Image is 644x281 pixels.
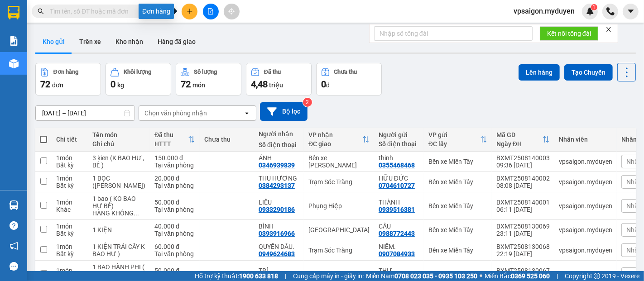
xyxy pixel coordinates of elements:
div: thinh [379,154,419,162]
div: ĐC lấy [428,140,480,148]
div: THƯ [379,267,419,274]
span: Miền Bắc [485,271,550,281]
div: Bất kỳ [56,162,83,169]
button: caret-down [623,4,639,19]
div: 1 món [56,154,83,162]
div: BXMT2508130067 [496,267,550,274]
div: 09:36 [DATE] [496,162,550,169]
div: Ngày ĐH [496,140,543,148]
div: 60.000 đ [154,243,195,250]
div: Đơn hàng [53,69,78,75]
span: notification [10,242,18,250]
button: Trên xe [72,31,108,52]
div: 08:08 [DATE] [496,182,550,189]
div: 1 bao ( KO BAO HƯ BỂ) [92,195,145,210]
div: Bất kỳ [56,230,83,237]
div: vpsaigon.myduyen [559,158,612,165]
div: LIỄU [259,199,299,206]
div: 1 KIỆN TRÁI CÂY K BAO HƯ ) [92,243,145,257]
div: BXMT2508130069 [496,223,550,230]
div: Chi tiết [56,136,83,143]
svg: open [243,110,250,117]
div: Tên món [92,131,145,138]
span: triệu [269,81,283,89]
div: Bến xe Miền Tây [428,202,487,210]
span: | [285,271,286,281]
div: Đã thu [154,131,188,138]
img: logo-vxr [8,6,19,19]
div: 0939516381 [379,206,415,213]
div: Tại văn phòng [154,230,195,237]
div: CẦU [379,223,419,230]
div: ĐC giao [308,140,362,148]
div: Người nhận [259,130,299,138]
button: Kết nối tổng đài [540,26,598,41]
span: copyright [594,273,600,279]
span: file-add [207,8,214,14]
div: BXMT2508140002 [496,175,550,182]
div: 150.000 đ [154,154,195,162]
div: 0384293137 [259,182,295,189]
div: BXMT2508130068 [496,243,550,250]
span: đơn [52,81,63,89]
strong: 0369 525 060 [511,272,550,280]
span: món [192,81,205,89]
div: 0907084933 [379,250,415,257]
span: 0 [111,79,115,90]
img: solution-icon [9,36,19,46]
th: Toggle SortBy [150,128,200,152]
span: Nhãn [626,202,642,210]
input: Select a date range. [36,106,135,120]
div: Trạm Sóc Trăng [308,247,370,254]
button: Kho gửi [35,31,72,52]
div: QUYÊN DÂU. [259,243,299,250]
div: Tại văn phòng [154,162,195,169]
div: HÀNG KHÔNG KIỂM [92,210,145,217]
div: 0949624683 [259,250,295,257]
button: Khối lượng0kg [106,63,171,95]
span: Nhãn [626,271,642,278]
div: 1 món [56,243,83,250]
div: THU HƯƠNG [259,175,299,182]
div: NIỀM. [379,243,419,250]
div: Số lượng [194,69,217,75]
span: Hỗ trợ kỹ thuật: [195,271,278,281]
img: phone-icon [606,7,615,15]
div: Tại văn phòng [154,250,195,257]
div: Phụng Hiệp [308,202,370,210]
div: 50.000 đ [154,199,195,206]
div: Chọn văn phòng nhận [144,109,207,118]
strong: 0708 023 035 - 0935 103 250 [394,272,477,280]
div: THÀNH [379,199,419,206]
div: 50.000 đ [154,267,195,274]
span: Kết nối tổng đài [547,29,591,38]
button: Đơn hàng72đơn [35,63,101,95]
div: 1 KIỆN [92,226,145,233]
div: 1 món [56,199,83,206]
div: 20.000 đ [154,175,195,182]
div: Tại văn phòng [154,206,195,213]
button: aim [224,4,240,19]
th: Toggle SortBy [492,128,554,152]
div: Chưa thu [204,136,250,143]
div: Bến xe Miền Tây [428,271,487,278]
span: question-circle [10,221,18,230]
div: vpsaigon.myduyen [559,202,612,210]
div: 0933290186 [259,206,295,213]
div: vpsaigon.myduyen [559,247,612,254]
div: 0346939839 [259,162,295,169]
div: Ghi chú [92,140,145,148]
div: 1 BỌC (K BAO HƯ) [92,175,145,189]
div: Mã GD [496,131,543,138]
div: Số điện thoại [259,141,299,148]
div: Bến xe Miền Tây [428,178,487,186]
div: Bến xe [PERSON_NAME] [308,154,370,169]
span: đ [326,81,330,89]
button: Kho nhận [108,31,150,52]
button: Lên hàng [519,64,560,81]
div: Trạm Sóc Trăng [308,271,370,278]
span: 72 [181,79,191,90]
div: Bến xe Miền Tây [428,158,487,165]
div: 0704610727 [379,182,415,189]
div: TRÍ [259,267,299,274]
